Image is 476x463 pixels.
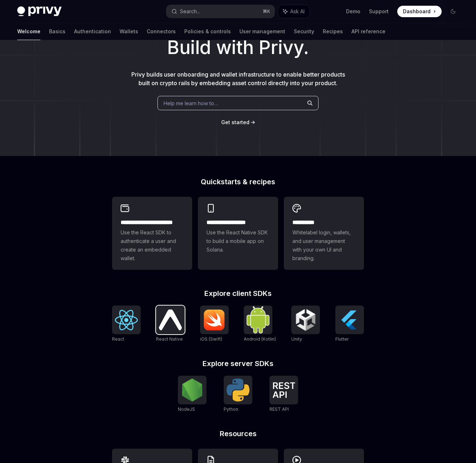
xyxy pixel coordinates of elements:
[156,306,185,343] a: React NativeReact Native
[17,6,62,16] img: dark logo
[244,306,276,343] a: Android (Kotlin)Android (Kotlin)
[291,306,320,343] a: UnityUnity
[227,379,249,401] img: Python
[181,379,204,401] img: NodeJS
[178,406,195,412] span: NodeJS
[351,23,385,40] a: API reference
[74,23,111,40] a: Authentication
[323,23,343,40] a: Recipes
[112,290,364,297] h2: Explore client SDKs
[121,228,184,263] span: Use the React SDK to authenticate a user and create an embedded wallet.
[335,306,364,343] a: FlutterFlutter
[284,197,364,270] a: **** *****Whitelabel login, wallets, and user management with your own UI and branding.
[263,9,270,14] span: ⌘ K
[239,23,285,40] a: User management
[291,336,302,342] span: Unity
[335,336,349,342] span: Flutter
[292,228,355,263] span: Whitelabel login, wallets, and user management with your own UI and branding.
[203,309,226,331] img: iOS (Swift)
[369,8,389,15] a: Support
[131,71,345,87] span: Privy builds user onboarding and wallet infrastructure to enable better products built on crypto ...
[272,382,295,398] img: REST API
[49,23,65,40] a: Basics
[278,5,310,18] button: Ask AI
[120,23,138,40] a: Wallets
[147,23,176,40] a: Connectors
[397,6,442,17] a: Dashboard
[403,8,431,15] span: Dashboard
[180,7,200,16] div: Search...
[112,178,364,185] h2: Quickstarts & recipes
[294,308,317,331] img: Unity
[346,8,360,15] a: Demo
[200,306,229,343] a: iOS (Swift)iOS (Swift)
[166,5,275,18] button: Search...⌘K
[269,376,298,413] a: REST APIREST API
[164,99,218,107] span: Help me learn how to…
[338,308,361,331] img: Flutter
[207,228,269,254] span: Use the React Native SDK to build a mobile app on Solana.
[221,119,249,126] a: Get started
[115,310,138,330] img: React
[224,376,252,413] a: PythonPython
[221,119,249,125] span: Get started
[11,34,465,62] h1: Build with Privy.
[294,23,314,40] a: Security
[112,360,364,367] h2: Explore server SDKs
[184,23,231,40] a: Policies & controls
[447,6,459,17] button: Toggle dark mode
[244,336,276,342] span: Android (Kotlin)
[112,306,141,343] a: ReactReact
[156,336,183,342] span: React Native
[17,23,40,40] a: Welcome
[159,310,182,330] img: React Native
[200,336,222,342] span: iOS (Swift)
[198,197,278,270] a: **** **** **** ***Use the React Native SDK to build a mobile app on Solana.
[112,430,364,437] h2: Resources
[269,406,289,412] span: REST API
[112,336,124,342] span: React
[224,406,238,412] span: Python
[290,8,305,15] span: Ask AI
[247,306,269,333] img: Android (Kotlin)
[178,376,207,413] a: NodeJSNodeJS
